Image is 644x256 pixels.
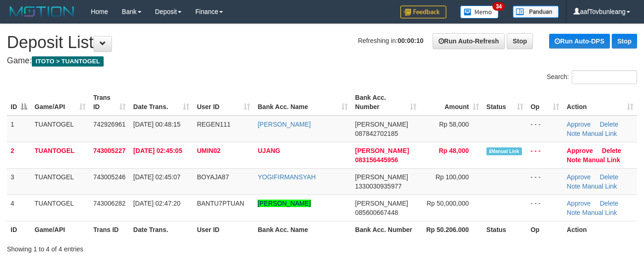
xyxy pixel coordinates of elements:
span: [DATE] 00:48:15 [133,121,180,128]
span: 743005227 [93,147,125,154]
span: 742926961 [93,121,125,128]
span: UMIN02 [197,147,220,154]
th: Status [483,221,527,238]
a: UJANG [258,147,280,154]
span: [DATE] 02:47:20 [133,200,180,207]
th: Game/API [31,221,89,238]
a: Note [567,183,580,190]
span: Rp 48,000 [439,147,468,154]
td: TUANTOGEL [31,116,89,142]
a: Delete [602,147,621,154]
a: Approve [567,173,591,181]
td: 4 [7,195,31,221]
span: Rp 100,000 [435,173,468,181]
span: [PERSON_NAME] [355,121,408,128]
a: Stop [612,34,637,49]
h1: Deposit List [7,33,637,52]
span: [PERSON_NAME] [355,147,409,154]
a: Note [567,209,580,216]
a: Delete [600,173,618,181]
th: User ID [193,221,254,238]
th: Date Trans. [129,221,193,238]
a: Approve [567,147,593,154]
th: Action: activate to sort column ascending [563,89,637,116]
img: Button%20Memo.svg [460,6,499,18]
th: Bank Acc. Name [254,221,351,238]
span: BANTU7PTUAN [197,200,244,207]
span: 743005246 [93,173,125,181]
th: ID [7,221,31,238]
th: Action [563,221,637,238]
a: Run Auto-Refresh [433,33,505,49]
a: Manual Link [583,156,620,164]
img: MOTION_logo.png [7,5,77,18]
a: Manual Link [582,209,617,216]
td: 2 [7,142,31,168]
span: Copy 1330030935977 to clipboard [355,183,402,190]
th: Op [527,221,563,238]
td: - - - [527,116,563,142]
span: Copy 083156445956 to clipboard [355,156,398,164]
th: Game/API: activate to sort column ascending [31,89,89,116]
td: 1 [7,116,31,142]
span: Manually Linked [486,147,522,155]
a: Manual Link [582,130,617,137]
span: Copy 085600667448 to clipboard [355,209,398,216]
img: Feedback.jpg [400,6,446,18]
span: 34 [492,2,505,11]
a: Approve [567,121,591,128]
th: Date Trans.: activate to sort column ascending [129,89,193,116]
span: ITOTO > TUANTOGEL [32,56,104,67]
span: Refreshing in: [358,37,423,44]
th: Trans ID: activate to sort column ascending [89,89,129,116]
span: BOYAJA87 [197,173,229,181]
th: Bank Acc. Name: activate to sort column ascending [254,89,351,116]
a: Approve [567,200,591,207]
td: TUANTOGEL [31,168,89,195]
td: - - - [527,195,563,221]
img: panduan.png [513,6,559,18]
span: [DATE] 02:45:07 [133,173,180,181]
span: Copy 087842702185 to clipboard [355,130,398,137]
span: [PERSON_NAME] [355,173,408,181]
td: - - - [527,168,563,195]
th: Op: activate to sort column ascending [527,89,563,116]
a: Delete [600,200,618,207]
span: [DATE] 02:45:05 [133,147,182,154]
th: Rp 50.206.000 [420,221,483,238]
th: User ID: activate to sort column ascending [193,89,254,116]
a: Note [567,130,580,137]
th: Bank Acc. Number: activate to sort column ascending [351,89,420,116]
a: Delete [600,121,618,128]
th: ID: activate to sort column descending [7,89,31,116]
th: Amount: activate to sort column ascending [420,89,483,116]
a: Note [567,156,581,164]
td: - - - [527,142,563,168]
span: 743006282 [93,200,125,207]
a: YOGIFIRMANSYAH [258,173,316,181]
div: Showing 1 to 4 of 4 entries [7,241,262,254]
td: TUANTOGEL [31,195,89,221]
strong: 00:00:10 [398,37,423,44]
td: TUANTOGEL [31,142,89,168]
a: Run Auto-DPS [549,34,610,49]
label: Search: [547,70,637,84]
span: REGEN111 [197,121,230,128]
a: Stop [507,33,533,49]
td: 3 [7,168,31,195]
a: [PERSON_NAME] [258,121,310,128]
input: Search: [572,70,637,84]
span: [PERSON_NAME] [355,200,408,207]
th: Bank Acc. Number [351,221,420,238]
span: Rp 58,000 [439,121,469,128]
th: Trans ID [89,221,129,238]
th: Status: activate to sort column ascending [483,89,527,116]
h4: Game: [7,56,637,66]
a: [PERSON_NAME] [258,200,310,207]
a: Manual Link [582,183,617,190]
span: Rp 50,000,000 [427,200,469,207]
